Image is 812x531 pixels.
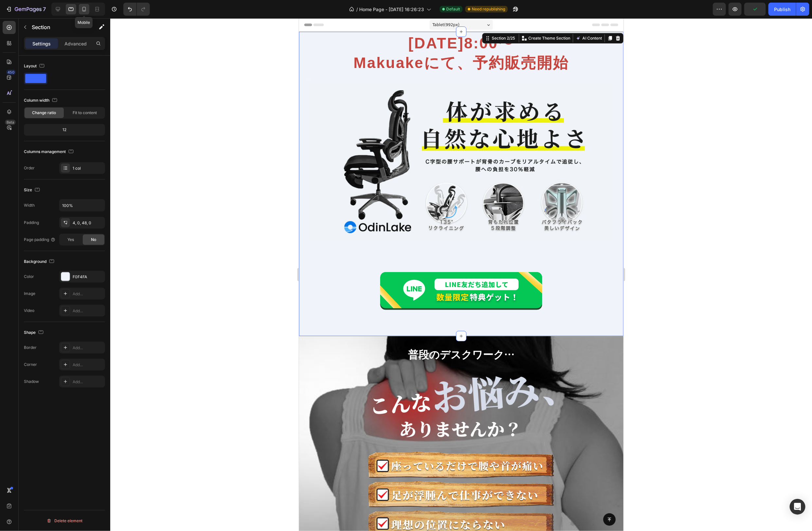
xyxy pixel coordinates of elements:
[24,291,35,297] div: Image
[43,5,46,13] p: 7
[73,165,103,171] div: 1 col
[24,308,34,314] div: Video
[24,237,56,243] div: Page padding
[73,362,103,368] div: Add...
[73,379,103,385] div: Add...
[5,120,16,125] div: Beta
[24,257,56,266] div: Background
[32,40,51,47] p: Settings
[3,3,49,16] button: 7
[32,110,56,116] span: Change ratio
[359,6,424,13] span: Home Page - [DATE] 16:26:23
[46,517,82,525] div: Delete element
[299,18,624,531] iframe: Design area
[24,62,46,71] div: Layout
[73,274,103,280] div: F0F4FA
[24,96,59,105] div: Column width
[446,6,460,12] span: Default
[768,3,796,16] button: Publish
[67,237,74,243] span: Yes
[24,220,39,226] div: Padding
[24,147,75,156] div: Columns management
[6,70,16,75] div: 450
[24,516,105,526] button: Delete element
[73,345,103,351] div: Add...
[73,291,103,297] div: Add...
[73,308,103,314] div: Add...
[91,237,96,243] span: No
[32,23,85,31] p: Section
[356,6,358,13] span: /
[24,165,35,171] div: Order
[25,125,104,134] div: 12
[24,328,45,337] div: Shape
[24,186,41,195] div: Size
[774,6,790,13] div: Publish
[69,434,255,519] img: gempages_574629916293727344-1ae96e11-2e13-45e0-92ab-46b25479fb88.png
[24,202,35,208] div: Width
[60,199,105,211] input: Auto
[24,362,37,368] div: Corner
[64,40,87,47] p: Advanced
[790,499,805,515] div: Open Intercom Messenger
[73,220,103,226] div: 4, 0, 48, 0
[24,345,37,351] div: Border
[472,6,505,12] span: Need republishing
[24,379,39,385] div: Shadow
[123,3,150,16] div: Undo/Redo
[24,274,34,280] div: Color
[73,110,97,116] span: Fit to content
